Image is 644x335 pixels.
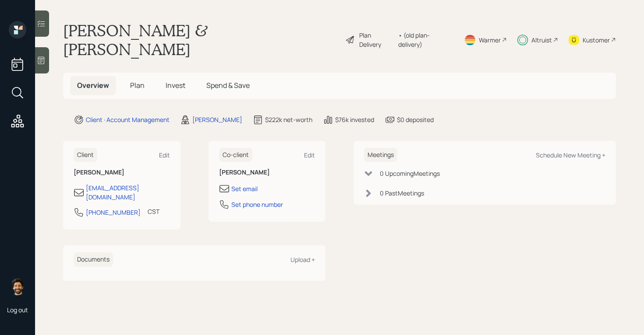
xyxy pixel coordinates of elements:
span: Overview [77,80,109,90]
div: • (old plan-delivery) [398,31,453,49]
div: Warmer [479,35,501,45]
h1: [PERSON_NAME] & [PERSON_NAME] [63,21,338,59]
div: Set phone number [231,200,283,209]
div: Set email [231,184,258,193]
img: eric-schwartz-headshot.png [9,278,26,295]
div: [PERSON_NAME] [192,115,242,124]
div: Schedule New Meeting + [536,151,605,159]
div: 0 Past Meeting s [380,188,424,198]
h6: Client [74,148,97,162]
div: 0 Upcoming Meeting s [380,169,440,178]
div: [PHONE_NUMBER] [86,208,141,217]
h6: Co-client [219,148,252,162]
div: $76k invested [335,115,374,124]
div: Edit [159,151,170,159]
h6: Meetings [364,148,397,162]
div: Altruist [531,35,552,45]
h6: [PERSON_NAME] [219,169,315,176]
div: Client · Account Management [86,115,170,124]
div: Kustomer [583,35,610,45]
span: Plan [130,80,145,90]
div: Edit [304,151,315,159]
div: $0 deposited [397,115,434,124]
div: Plan Delivery [359,31,394,49]
h6: [PERSON_NAME] [74,169,170,176]
div: Log out [7,306,28,314]
h6: Documents [74,252,113,267]
div: [EMAIL_ADDRESS][DOMAIN_NAME] [86,183,170,202]
div: CST [148,207,159,216]
div: Upload + [290,255,315,264]
span: Invest [166,80,185,90]
span: Spend & Save [206,80,250,90]
div: $222k net-worth [265,115,312,124]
